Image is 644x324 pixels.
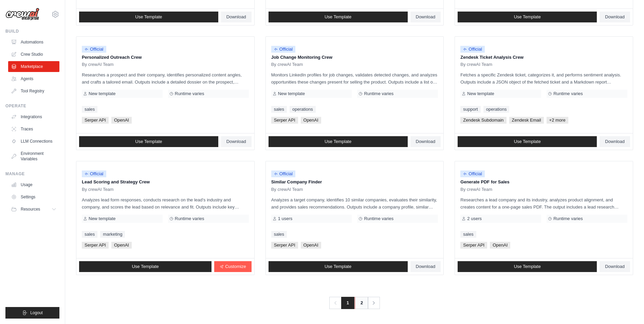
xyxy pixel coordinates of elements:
[460,187,492,192] span: By crewAI Team
[8,204,59,215] button: Resources
[8,192,59,202] a: Settings
[271,62,303,67] span: By crewAI Team
[278,91,305,96] span: New template
[269,261,408,272] a: Use Template
[8,179,59,190] a: Usage
[8,37,59,48] a: Automations
[325,139,351,144] span: Use Template
[410,12,441,22] a: Download
[364,91,393,96] span: Runtime varies
[132,264,159,269] span: Use Template
[490,242,510,249] span: OpenAI
[271,54,438,61] p: Job Change Monitoring Crew
[553,91,583,96] span: Runtime varies
[458,261,597,272] a: Use Template
[460,179,627,185] p: Generate PDF for Sales
[460,106,480,113] a: support
[467,91,494,96] span: New template
[458,12,597,22] a: Use Template
[278,216,293,221] span: 1 users
[410,136,441,147] a: Download
[5,307,59,319] button: Logout
[226,14,246,20] span: Download
[79,136,218,147] a: Use Template
[329,297,380,309] nav: Pagination
[225,264,246,269] span: Customize
[600,12,630,22] a: Download
[8,73,59,84] a: Agents
[416,14,436,20] span: Download
[82,242,109,249] span: Serper API
[514,264,541,269] span: Use Template
[460,170,485,177] span: Official
[8,86,59,96] a: Tool Registry
[175,91,204,96] span: Runtime varies
[100,231,125,238] a: marketing
[89,91,115,96] span: New template
[458,136,597,147] a: Use Template
[82,187,114,192] span: By crewAI Team
[460,231,476,238] a: sales
[5,8,39,21] img: Logo
[82,231,97,238] a: sales
[605,139,625,144] span: Download
[301,117,321,124] span: OpenAI
[290,106,316,113] a: operations
[82,117,109,124] span: Serper API
[460,117,506,124] span: Zendesk Subdomain
[460,242,487,249] span: Serper API
[8,111,59,122] a: Integrations
[111,117,132,124] span: OpenAI
[226,139,246,144] span: Download
[460,196,627,211] p: Researches a lead company and its industry, analyzes product alignment, and creates content for a...
[5,29,59,34] div: Build
[21,206,40,212] span: Resources
[341,297,354,309] span: 1
[8,49,59,60] a: Crew Studio
[79,12,218,22] a: Use Template
[271,170,296,177] span: Official
[135,139,162,144] span: Use Template
[79,261,211,272] a: Use Template
[271,106,287,113] a: sales
[89,216,115,221] span: New template
[325,14,351,20] span: Use Template
[271,196,438,211] p: Analyzes a target company, identifies 10 similar companies, evaluates their similarity, and provi...
[514,139,541,144] span: Use Template
[416,139,436,144] span: Download
[5,103,59,109] div: Operate
[553,216,583,221] span: Runtime varies
[460,46,485,53] span: Official
[221,12,252,22] a: Download
[135,14,162,20] span: Use Template
[509,117,544,124] span: Zendesk Email
[271,242,298,249] span: Serper API
[214,261,251,272] a: Customize
[600,136,630,147] a: Download
[605,264,625,269] span: Download
[8,124,59,134] a: Traces
[355,297,368,309] a: 2
[30,310,43,316] span: Logout
[8,148,59,164] a: Environment Variables
[605,14,625,20] span: Download
[82,62,114,67] span: By crewAI Team
[111,242,132,249] span: OpenAI
[271,231,287,238] a: sales
[514,14,541,20] span: Use Template
[467,216,482,221] span: 2 users
[460,54,627,61] p: Zendesk Ticket Analysis Crew
[460,71,627,86] p: Fetches a specific Zendesk ticket, categorizes it, and performs sentiment analysis. Outputs inclu...
[82,196,249,211] p: Analyzes lead form responses, conducts research on the lead's industry and company, and scores th...
[600,261,630,272] a: Download
[8,61,59,72] a: Marketplace
[82,54,249,61] p: Personalized Outreach Crew
[271,187,303,192] span: By crewAI Team
[483,106,510,113] a: operations
[271,71,438,86] p: Monitors LinkedIn profiles for job changes, validates detected changes, and analyzes opportunitie...
[5,171,59,177] div: Manage
[547,117,568,124] span: +2 more
[269,12,408,22] a: Use Template
[301,242,321,249] span: OpenAI
[364,216,393,221] span: Runtime varies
